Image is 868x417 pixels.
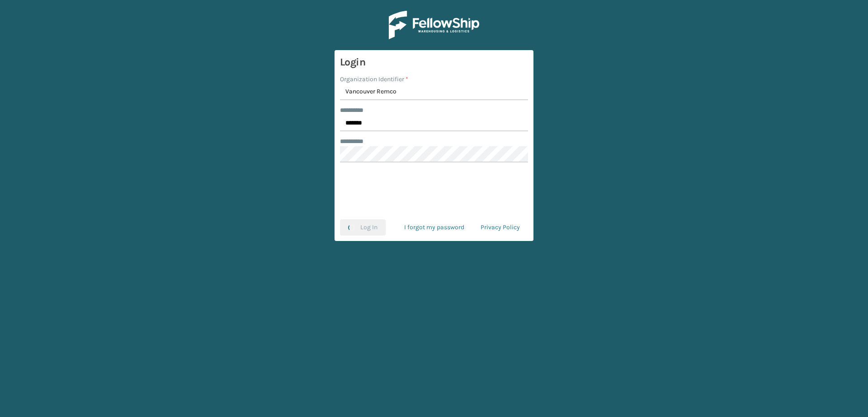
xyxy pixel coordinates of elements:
a: Privacy Policy [472,219,528,236]
label: Organization Identifier [340,74,408,84]
h3: Login [340,56,528,69]
button: Log In [340,219,386,236]
iframe: reCAPTCHA [365,173,503,208]
a: I forgot my password [396,219,472,236]
img: Logo [389,11,479,39]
